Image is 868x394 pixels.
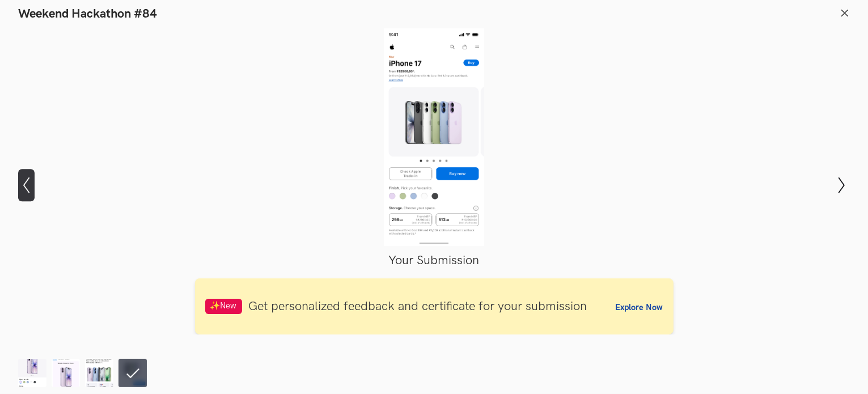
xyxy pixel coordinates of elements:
img: iPhone_17_Landing_Page_Redesign_by_Pulkit_Yadav.png [85,359,113,387]
img: Weekend_Hackathon_84_Submission.png [18,359,46,387]
span: ✨New [205,299,242,314]
span: Explore Now [616,303,663,312]
h1: Weekend Hackathon #84 [18,7,157,22]
img: Weekend_Hackathon_84-_Sreehari_Ravindran.png [52,359,80,387]
span: Your Submission [389,253,480,268]
a: ✨New Get personalized feedback and certificate for your submissionExplore Now [195,278,674,334]
span: Get personalized feedback and certificate for your submission [249,299,587,314]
